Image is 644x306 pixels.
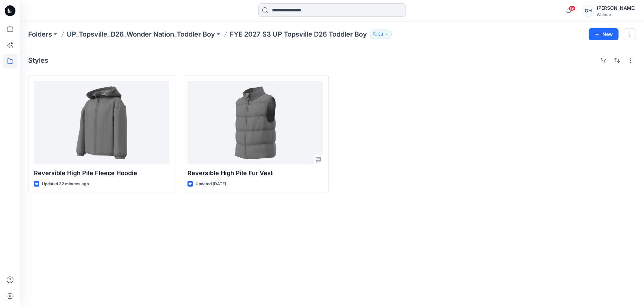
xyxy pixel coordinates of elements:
[67,30,215,39] a: UP_Topsville_D26_Wonder Nation_Toddler Boy
[196,181,226,188] p: Updated [DATE]
[597,4,636,12] div: [PERSON_NAME]
[28,56,48,64] h4: Styles
[582,5,594,17] div: GH
[42,181,89,188] p: Updated 32 minutes ago
[34,168,169,178] p: Reversible High Pile Fleece Hoodie
[187,81,323,164] a: Reversible High Pile Fur Vest
[28,30,52,39] a: Folders
[370,30,392,39] button: 33
[597,12,636,17] div: Walmart
[378,31,383,38] p: 33
[187,168,323,178] p: Reversible High Pile Fur Vest
[230,30,367,39] p: FYE 2027 S3 UP Topsville D26 Toddler Boy
[589,28,619,40] button: New
[34,81,169,164] a: Reversible High Pile Fleece Hoodie
[568,6,576,11] span: 19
